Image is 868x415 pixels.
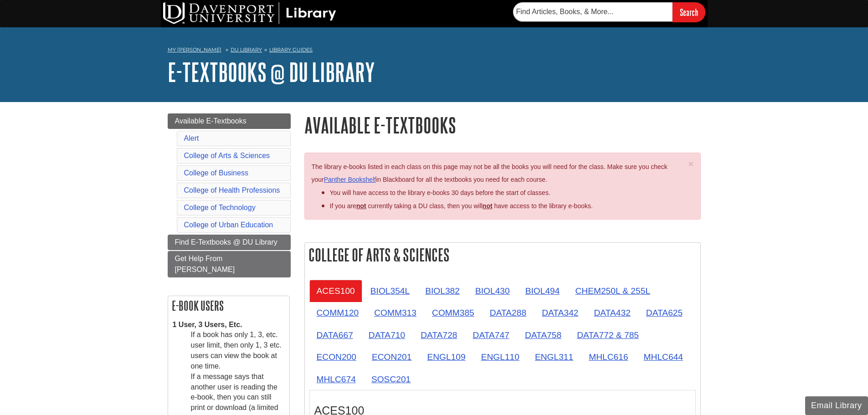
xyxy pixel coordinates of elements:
[309,346,364,368] a: ECON200
[168,44,701,58] nav: breadcrumb
[356,202,366,210] strong: not
[474,346,527,368] a: ENGL110
[184,221,273,229] a: College of Urban Education
[466,324,517,346] a: DATA747
[184,134,199,142] a: Alert
[367,302,424,324] a: COMM313
[513,2,705,22] form: Searches DU Library's articles, books, and more
[528,346,580,368] a: ENGL311
[420,346,473,368] a: ENGL109
[309,368,363,390] a: MHLC674
[163,2,336,24] img: DU Library
[173,320,285,330] dt: 1 User, 3 Users, Etc.
[418,280,467,302] a: BIOL382
[305,243,700,267] h2: College of Arts & Sciences
[309,324,360,346] a: DATA667
[175,255,235,273] span: Get Help From [PERSON_NAME]
[168,113,291,129] a: Available E-Textbooks
[570,324,646,346] a: DATA772 & 785
[330,189,550,196] span: You will have access to the library e-books 30 days before the start of classes.
[688,159,693,169] span: ×
[688,159,693,169] button: Close
[168,296,289,315] h2: E-book Users
[673,2,705,22] input: Search
[483,302,534,324] a: DATA288
[805,396,868,415] button: Email Library
[231,46,262,53] a: DU Library
[184,186,280,194] a: College of Health Professions
[483,202,493,210] u: not
[568,280,657,302] a: CHEM250L & 255L
[518,324,569,346] a: DATA758
[330,202,593,210] span: If you are currently taking a DU class, then you will have access to the library e-books.
[581,346,635,368] a: MHLC616
[639,302,690,324] a: DATA625
[175,117,247,125] span: Available E-Textbooks
[324,176,376,183] a: Panther Bookshelf
[637,346,690,368] a: MHLC644
[361,324,412,346] a: DATA710
[304,113,701,137] h1: Available E-Textbooks
[468,280,517,302] a: BIOL430
[184,152,270,159] a: College of Arts & Sciences
[175,238,277,246] span: Find E-Textbooks @ DU Library
[168,46,221,54] a: My [PERSON_NAME]
[309,280,362,302] a: ACES100
[184,169,248,177] a: College of Business
[168,235,291,250] a: Find E-Textbooks @ DU Library
[168,58,375,86] a: E-Textbooks @ DU Library
[309,302,366,324] a: COMM120
[518,280,567,302] a: BIOL494
[364,368,418,390] a: SOSC201
[413,324,464,346] a: DATA728
[425,302,482,324] a: COMM385
[365,346,419,368] a: ECON201
[513,2,673,21] input: Find Articles, Books, & More...
[269,46,313,53] a: Library Guides
[363,280,417,302] a: BIOL354L
[312,163,668,184] span: The library e-books listed in each class on this page may not be all the books you will need for ...
[534,302,586,324] a: DATA342
[586,302,637,324] a: DATA432
[168,251,291,277] a: Get Help From [PERSON_NAME]
[184,204,256,211] a: College of Technology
